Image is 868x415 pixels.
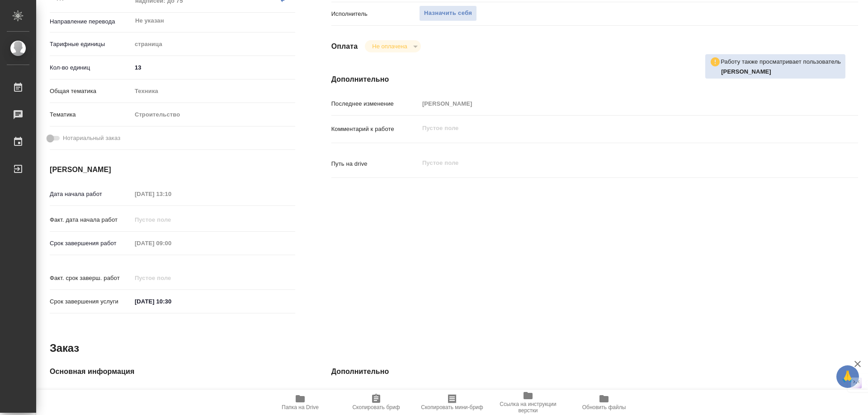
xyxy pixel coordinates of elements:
[50,63,132,72] p: Кол-во единиц
[132,107,295,122] div: Строительство
[419,97,814,110] input: Пустое поле
[836,365,859,388] button: 🙏
[63,134,120,143] span: Нотариальный заказ
[419,389,814,402] input: Пустое поле
[495,401,561,414] span: Ссылка на инструкции верстки
[421,404,483,410] span: Скопировать мини-бриф
[331,9,419,19] p: Исполнитель
[50,164,295,175] h4: [PERSON_NAME]
[50,40,132,49] p: Тарифные единицы
[331,366,858,377] h4: Дополнительно
[50,17,132,26] p: Направление перевода
[331,74,858,85] h4: Дополнительно
[721,57,841,66] p: Работу также просматривает пользователь
[50,190,132,199] p: Дата начала работ
[331,99,419,108] p: Последнее изменение
[721,68,771,75] b: [PERSON_NAME]
[132,237,211,250] input: Пустое поле
[282,404,319,410] span: Папка на Drive
[132,389,295,402] input: Пустое поле
[50,239,132,248] p: Срок завершения работ
[132,84,295,99] div: Техника
[331,159,419,168] p: Путь на drive
[365,40,420,52] div: Не оплачена
[132,61,295,74] input: ✎ Введи что-нибудь
[352,404,400,410] span: Скопировать бриф
[721,67,841,76] p: Савченко Дмитрий
[840,367,855,386] span: 🙏
[566,390,642,415] button: Обновить файлы
[132,213,211,226] input: Пустое поле
[582,404,626,410] span: Обновить файлы
[338,390,414,415] button: Скопировать бриф
[424,8,472,19] span: Назначить себя
[331,125,419,134] p: Комментарий к работе
[331,41,358,52] h4: Оплата
[490,390,566,415] button: Ссылка на инструкции верстки
[50,87,132,96] p: Общая тематика
[414,390,490,415] button: Скопировать мини-бриф
[369,42,410,50] button: Не оплачена
[262,390,338,415] button: Папка на Drive
[50,215,132,224] p: Факт. дата начала работ
[50,341,79,355] h2: Заказ
[132,37,295,52] div: страница
[132,271,211,284] input: Пустое поле
[132,187,211,201] input: Пустое поле
[419,5,477,21] button: Назначить себя
[50,274,132,283] p: Факт. срок заверш. работ
[50,366,295,377] h4: Основная информация
[50,110,132,119] p: Тематика
[132,295,211,308] input: ✎ Введи что-нибудь
[50,297,132,306] p: Срок завершения услуги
